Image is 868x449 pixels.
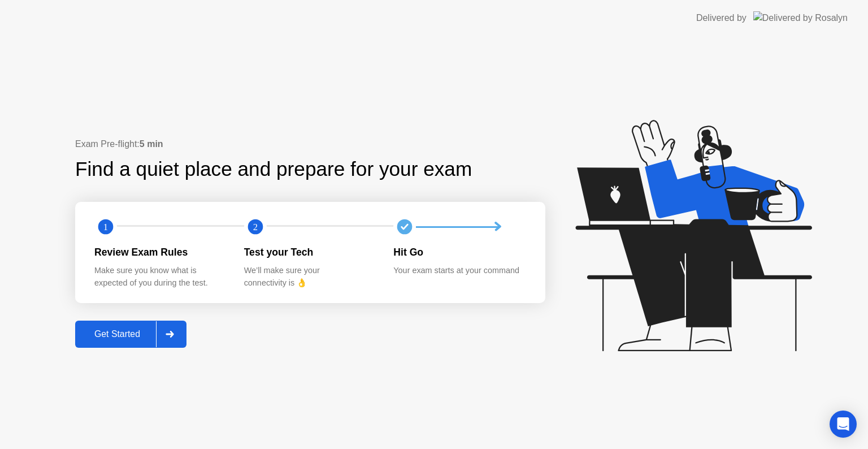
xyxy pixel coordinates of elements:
[140,139,163,149] b: 5 min
[244,245,376,260] div: Test your Tech
[753,11,848,24] img: Delivered by Rosalyn
[79,329,156,339] div: Get Started
[75,137,545,151] div: Exam Pre-flight:
[830,411,857,438] div: Open Intercom Messenger
[393,265,525,277] div: Your exam starts at your command
[94,245,226,260] div: Review Exam Rules
[244,265,376,289] div: We’ll make sure your connectivity is 👌
[75,321,186,348] button: Get Started
[696,11,747,25] div: Delivered by
[103,222,108,232] text: 1
[393,245,525,260] div: Hit Go
[75,154,474,184] div: Find a quiet place and prepare for your exam
[253,222,258,232] text: 2
[94,265,226,289] div: Make sure you know what is expected of you during the test.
